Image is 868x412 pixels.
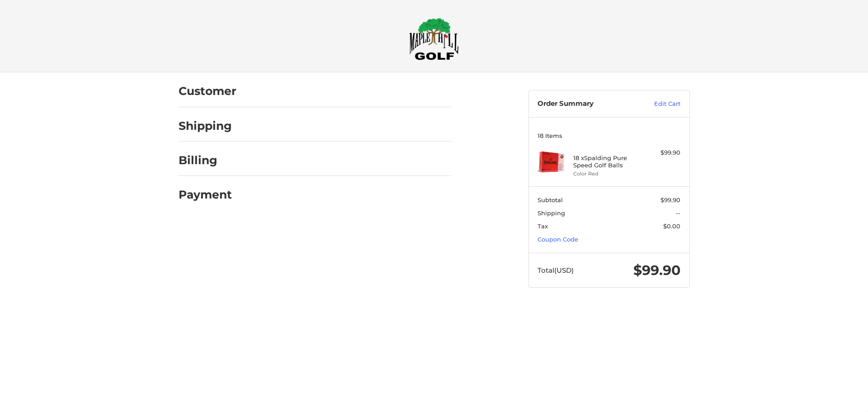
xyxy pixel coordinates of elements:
[663,223,680,230] span: $0.00
[409,18,459,60] img: Maple Hill Golf
[9,373,108,403] iframe: Gorgias live chat messenger
[538,223,548,230] span: Tax
[538,266,574,275] span: Total (USD)
[633,262,680,279] span: $99.90
[179,119,232,133] h2: Shipping
[179,84,236,98] h2: Customer
[538,209,565,217] span: Shipping
[635,99,680,109] a: Edit Cart
[179,153,231,167] h2: Billing
[179,188,232,202] h2: Payment
[660,196,680,204] span: $99.90
[573,154,642,169] h4: 18 x Spalding Pure Speed Golf Balls
[645,148,680,157] div: $99.90
[538,99,635,109] h3: Order Summary
[676,209,680,217] span: --
[538,236,578,243] a: Coupon Code
[573,170,642,178] li: Color Red
[538,132,680,139] h3: 18 Items
[538,196,563,204] span: Subtotal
